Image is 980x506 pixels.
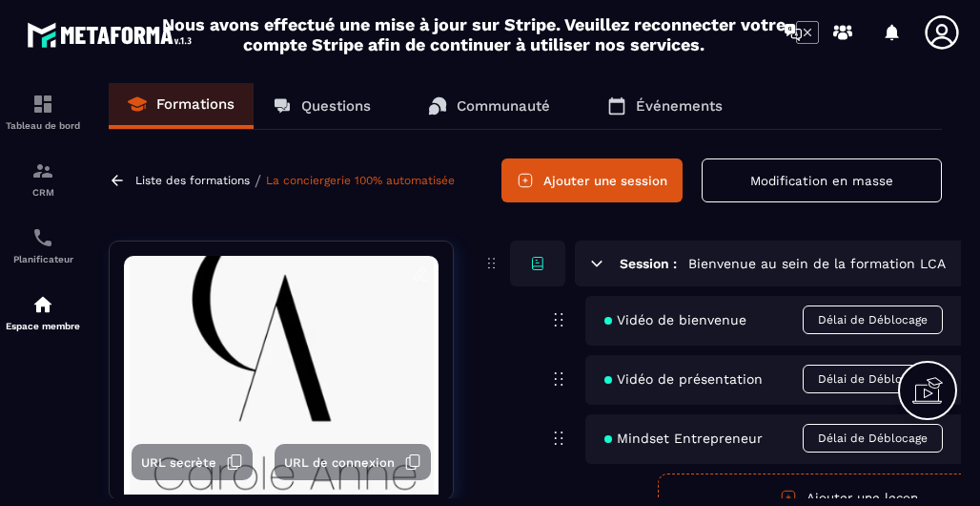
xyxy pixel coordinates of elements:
[135,174,250,187] a: Liste des formations
[803,424,943,453] span: Délai de Déblocage
[275,444,431,480] button: URL de connexion
[457,97,550,115] p: Communauté
[156,95,235,113] p: Formations
[27,17,198,53] img: logo
[803,306,943,334] span: Délai de Déblocage
[161,14,786,54] h2: Nous avons effectué une mise à jour sur Stripe. Veuillez reconnecter votre compte Stripe afin de ...
[255,172,261,190] span: /
[636,97,723,115] p: Événements
[501,158,683,202] button: Ajouter une session
[124,256,439,495] img: background
[688,254,946,273] h5: Bienvenue au sein de la formation LCA
[5,254,81,264] p: Planificateur
[284,455,395,470] span: URL de connexion
[604,371,763,387] span: Vidéo de présentation
[409,83,569,129] a: Communauté
[803,365,943,393] span: Délai de Déblocage
[588,83,742,129] a: Événements
[141,455,216,470] span: URL secrète
[266,174,455,187] a: La conciergerie 100% automatisée
[301,97,371,115] p: Questions
[31,159,54,182] img: formation
[31,93,54,116] img: formation
[254,83,390,129] a: Questions
[5,187,81,198] p: CRM
[604,312,746,327] span: Vidéo de bienvenue
[5,212,81,279] a: schedulerschedulerPlanificateur
[620,256,677,271] h6: Session :
[31,293,54,316] img: automations
[109,83,254,129] a: Formations
[5,321,81,331] p: Espace membre
[5,279,81,346] a: automationsautomationsEspace membre
[5,145,81,212] a: formationformationCRM
[132,444,253,480] button: URL secrète
[5,120,81,131] p: Tableau de bord
[5,78,81,145] a: formationformationTableau de bord
[31,226,54,249] img: scheduler
[604,431,763,446] span: Mindset Entrepreneur
[702,158,942,202] button: Modification en masse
